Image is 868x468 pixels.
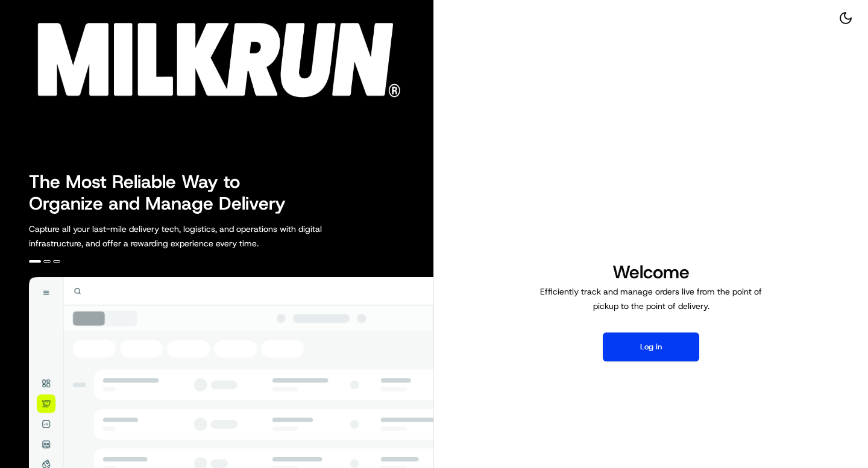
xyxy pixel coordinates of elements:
p: Efficiently track and manage orders live from the point of pickup to the point of delivery. [535,284,767,313]
img: Company Logo [7,7,412,104]
p: Capture all your last-mile delivery tech, logistics, and operations with digital infrastructure, ... [29,222,376,251]
button: Log in [603,332,699,361]
h1: Welcome [535,260,767,284]
h2: The Most Reliable Way to Organize and Manage Delivery [29,171,299,214]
